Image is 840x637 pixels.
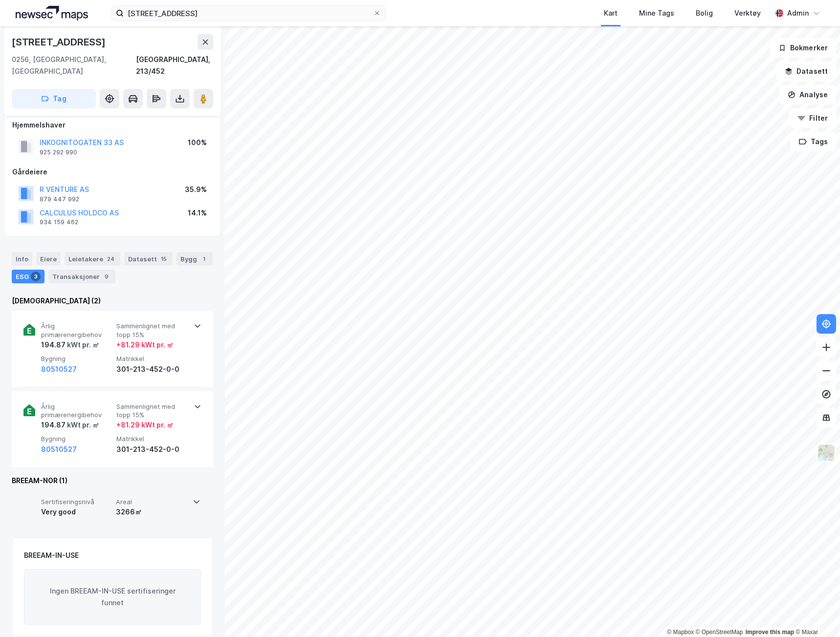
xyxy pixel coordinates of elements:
span: Sammenlignet med topp 15% [116,322,188,339]
span: Matrikkel [116,435,188,443]
div: ESG [12,270,44,283]
div: 3266㎡ [116,506,187,518]
div: Leietakere [65,252,120,266]
a: Improve this map [746,629,794,636]
div: [GEOGRAPHIC_DATA], 213/452 [136,54,213,77]
div: Bolig [696,7,713,19]
div: Verktøy [734,7,761,19]
div: Ingen BREEAM-IN-USE sertifiseringer funnet [24,569,201,625]
a: OpenStreetMap [696,629,743,636]
a: Mapbox [667,629,694,636]
div: 100% [188,137,207,149]
button: Bokmerker [770,38,836,58]
img: logo.a4113a55bc3d86da70a041830d287a7e.svg [16,6,88,21]
span: Bygning [41,435,112,443]
div: Hjemmelshaver [12,119,213,131]
div: [STREET_ADDRESS] [12,34,108,50]
div: 14.1% [188,207,207,219]
div: Kontrollprogram for chat [791,590,840,637]
div: Admin [787,7,809,19]
div: Transaksjoner [48,270,115,283]
div: Kart [604,7,618,19]
div: [DEMOGRAPHIC_DATA] (2) [12,295,213,307]
iframe: Chat Widget [791,590,840,637]
div: 301-213-452-0-0 [116,363,188,375]
div: 3 [31,272,41,281]
button: Tag [12,89,96,108]
div: 194.87 [41,419,99,431]
div: 934 159 462 [40,218,78,226]
button: Tags [791,132,836,151]
div: Eiere [36,252,61,266]
div: kWt pr. ㎡ [66,339,99,351]
button: Datasett [776,62,836,81]
div: Info [12,252,32,266]
div: Datasett [124,252,173,266]
div: + 81.29 kWt pr. ㎡ [116,419,174,431]
span: Årlig primærenergibehov [41,403,112,420]
button: Analyse [779,85,836,105]
button: 80510527 [41,363,77,375]
div: 0256, [GEOGRAPHIC_DATA], [GEOGRAPHIC_DATA] [12,54,136,77]
span: Sammenlignet med topp 15% [116,403,188,420]
div: + 81.29 kWt pr. ㎡ [116,339,174,351]
span: Bygning [41,355,112,363]
div: 879 447 992 [40,195,79,203]
div: BREEAM-IN-USE [24,550,79,561]
span: Sertifiseringsnivå [41,498,112,506]
div: Very good [41,506,112,518]
div: 9 [102,272,111,281]
div: Bygg [177,252,213,266]
div: kWt pr. ㎡ [66,419,99,431]
div: 1 [199,254,209,264]
input: Søk på adresse, matrikkel, gårdeiere, leietakere eller personer [124,6,373,21]
button: 80510527 [41,444,77,455]
img: Z [817,444,836,462]
div: 24 [105,254,116,264]
span: Areal [116,498,187,506]
button: Filter [789,108,836,128]
div: 15 [159,254,169,264]
span: Årlig primærenergibehov [41,322,112,339]
div: BREEAM-NOR (1) [12,475,213,487]
div: 194.87 [41,339,99,351]
div: 35.9% [185,184,207,195]
div: 925 292 990 [40,149,77,156]
div: 301-213-452-0-0 [116,444,188,455]
span: Matrikkel [116,355,188,363]
div: Mine Tags [639,7,674,19]
div: Gårdeiere [12,166,213,178]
